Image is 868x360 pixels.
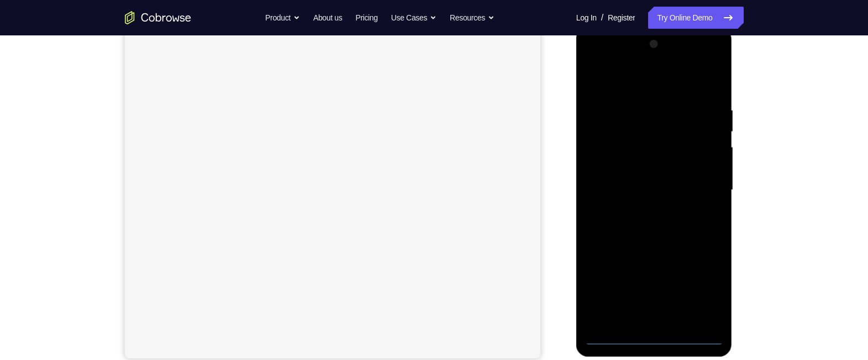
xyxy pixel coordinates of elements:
a: About us [313,7,342,29]
a: Register [608,7,635,29]
button: Product [265,7,300,29]
a: Pricing [355,7,377,29]
a: Try Online Demo [648,7,743,29]
span: / [601,11,603,24]
a: Go to the home page [125,11,191,24]
button: Resources [450,7,495,29]
button: Use Cases [391,7,436,29]
a: Log In [576,7,597,29]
